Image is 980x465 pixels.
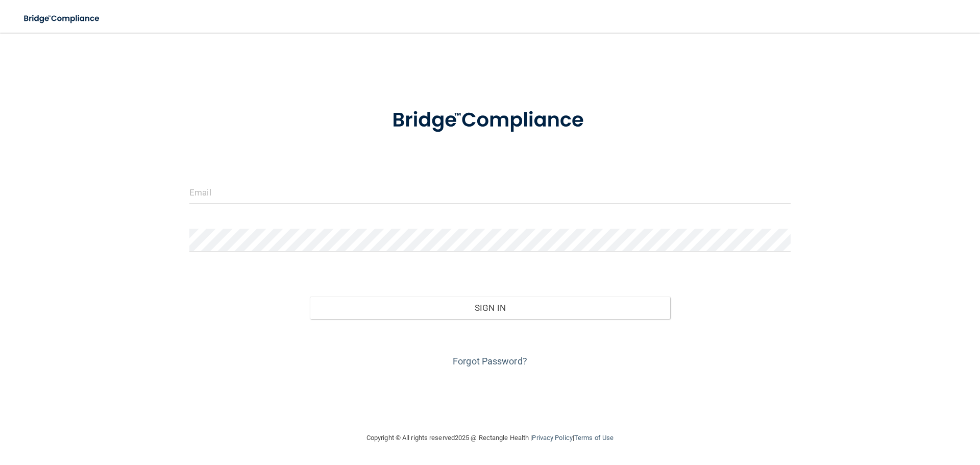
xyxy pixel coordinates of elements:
[453,356,527,366] a: Forgot Password?
[189,181,791,204] input: Email
[574,434,614,442] a: Terms of Use
[532,434,572,442] a: Privacy Policy
[371,94,609,147] img: bridge_compliance_login_screen.278c3ca4.svg
[310,297,671,319] button: Sign In
[15,8,109,29] img: bridge_compliance_login_screen.278c3ca4.svg
[304,422,676,454] div: Copyright © All rights reserved 2025 @ Rectangle Health | |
